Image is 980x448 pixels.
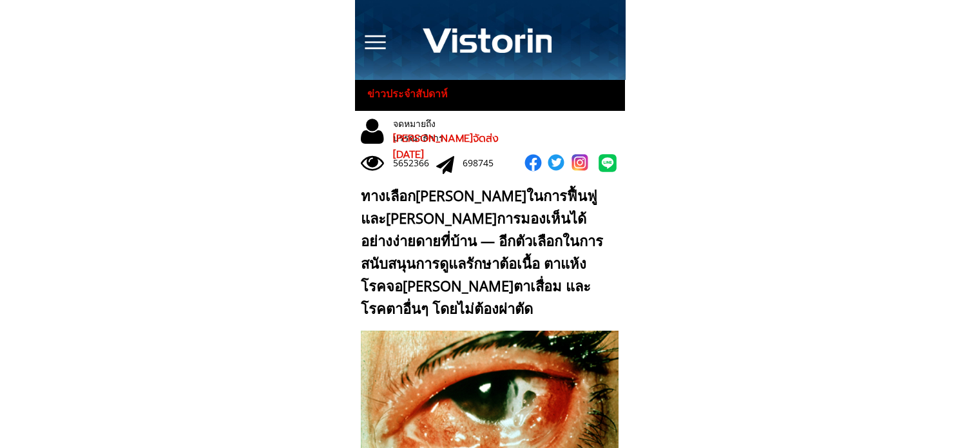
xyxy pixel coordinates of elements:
div: ทางเลือก[PERSON_NAME]ในการฟื้นฟูและ[PERSON_NAME]การมองเห็นได้อย่างง่ายดายที่บ้าน — อีกตัวเลือกในก... [361,184,613,320]
div: จดหมายถึงบรรณาธิการ [393,117,486,146]
div: 5652366 [393,156,436,170]
div: 698745 [463,156,506,170]
h3: ข่าวประจำสัปดาห์ [367,86,459,102]
span: [PERSON_NAME]จัดส่ง [DATE] [393,131,499,163]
